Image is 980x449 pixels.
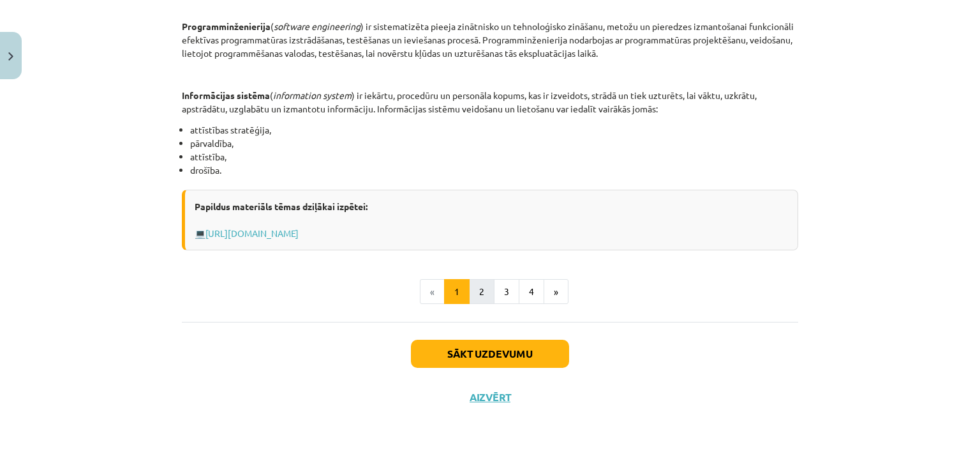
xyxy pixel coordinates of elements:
a: [URL][DOMAIN_NAME] [205,227,299,239]
strong: Informācijas sistēma [182,89,270,101]
button: 3 [494,279,519,305]
div: 💻 [182,190,798,250]
em: software engineering [274,20,360,32]
button: 4 [519,279,544,305]
button: Aizvērt [466,391,514,404]
p: ( ) ir sistematizēta pieeja zinātnisko un tehnoloģisko zināšanu, metožu un pieredzes izmantošanai... [182,20,798,60]
li: attīstība, [190,150,798,164]
li: attīstības stratēģija, [190,123,798,137]
em: information system [273,89,352,101]
button: » [544,279,568,305]
strong: Programminženierija [182,20,271,32]
li: drošība. [190,164,798,177]
strong: Papildus materiāls tēmas dziļākai izpētei: [195,201,367,212]
button: Sākt uzdevumu [411,340,569,368]
button: 2 [469,279,494,305]
img: icon-close-lesson-0947bae3869378f0d4975bcd49f059093ad1ed9edebbc8119c70593378902aed.svg [8,52,13,61]
nav: Page navigation example [182,279,798,305]
button: 1 [444,279,470,305]
p: ( ) ir iekārtu, procedūru un personāla kopums, kas ir izveidots, strādā un tiek uzturēts, lai vāk... [182,89,798,116]
li: pārvaldība, [190,137,798,150]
